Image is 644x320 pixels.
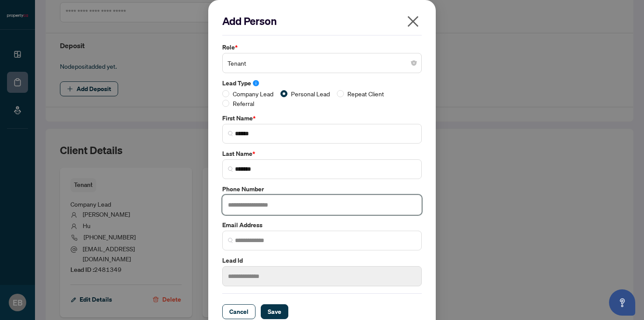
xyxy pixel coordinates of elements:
button: Cancel [222,304,255,319]
label: Email Address [222,220,422,230]
label: Phone Number [222,184,422,194]
span: Referral [229,98,258,108]
button: Save [261,304,288,319]
label: First Name [222,113,422,123]
h2: Add Person [222,14,422,28]
label: Last Name [222,149,422,158]
span: close-circle [411,60,416,66]
span: Save [268,305,281,319]
span: Tenant [227,55,416,71]
span: Cancel [229,305,248,319]
span: Repeat Client [344,89,388,98]
span: Personal Lead [287,89,333,98]
span: close [406,14,420,28]
img: search_icon [228,238,233,243]
img: search_icon [228,166,233,172]
span: info-circle [253,80,259,86]
span: Company Lead [229,89,277,98]
button: Open asap [609,289,635,316]
label: Lead Type [222,78,422,88]
img: search_icon [228,131,233,136]
label: Lead Id [222,256,422,265]
label: Role [222,42,422,52]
